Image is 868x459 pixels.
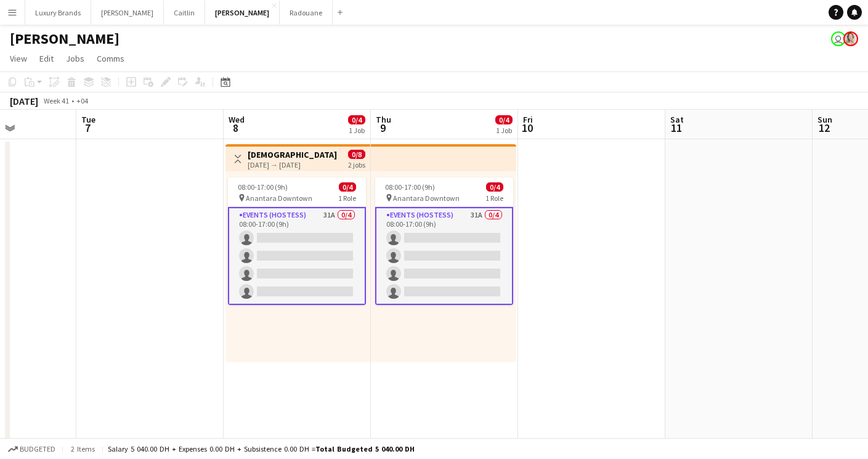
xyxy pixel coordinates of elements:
[831,31,846,46] app-user-avatar: Georgi Stopforth
[485,193,503,203] span: 1 Role
[81,114,95,125] span: Tue
[385,182,435,192] span: 08:00-17:00 (9h)
[246,193,312,203] span: Anantara Downtown
[76,96,88,105] div: +04
[68,444,97,453] span: 2 items
[6,442,57,456] button: Budgeted
[248,160,339,169] div: [DATE] → [DATE]
[97,53,124,64] span: Comms
[486,182,503,192] span: 0/4
[205,1,280,25] button: [PERSON_NAME]
[39,53,54,64] span: Edit
[376,114,391,125] span: Thu
[229,114,245,125] span: Wed
[495,115,513,124] span: 0/4
[228,207,366,305] app-card-role: Events (Hostess)31A0/408:00-17:00 (9h)
[61,51,89,67] a: Jobs
[34,51,59,67] a: Edit
[843,31,858,46] app-user-avatar: Kelly Burt
[496,126,512,135] div: 1 Job
[280,1,333,25] button: Radouane
[349,126,365,135] div: 1 Job
[248,149,339,160] h3: [DEMOGRAPHIC_DATA] Hostesses | Conference | [GEOGRAPHIC_DATA] | [DATE]-[DATE]
[41,96,71,105] span: Week 41
[10,95,38,107] div: [DATE]
[521,121,533,135] span: 10
[92,51,129,67] a: Comms
[348,150,365,159] span: 0/8
[348,159,365,169] div: 2 jobs
[315,444,415,453] span: Total Budgeted 5 040.00 DH
[816,121,832,135] span: 12
[66,53,84,64] span: Jobs
[20,445,55,453] span: Budgeted
[164,1,205,25] button: Caitlin
[238,182,288,192] span: 08:00-17:00 (9h)
[228,177,366,305] app-job-card: 08:00-17:00 (9h)0/4 Anantara Downtown1 RoleEvents (Hostess)31A0/408:00-17:00 (9h)
[375,177,513,305] app-job-card: 08:00-17:00 (9h)0/4 Anantara Downtown1 RoleEvents (Hostess)31A0/408:00-17:00 (9h)
[10,30,120,48] h1: [PERSON_NAME]
[668,121,684,135] span: 11
[10,53,27,64] span: View
[25,1,91,25] button: Luxury Brands
[227,121,245,135] span: 8
[374,121,391,135] span: 9
[348,115,365,124] span: 0/4
[339,182,356,192] span: 0/4
[338,193,356,203] span: 1 Role
[523,114,533,125] span: Fri
[79,121,95,135] span: 7
[5,51,32,67] a: View
[817,114,832,125] span: Sun
[375,207,513,305] app-card-role: Events (Hostess)31A0/408:00-17:00 (9h)
[393,193,460,203] span: Anantara Downtown
[91,1,164,25] button: [PERSON_NAME]
[670,114,684,125] span: Sat
[108,444,415,453] div: Salary 5 040.00 DH + Expenses 0.00 DH + Subsistence 0.00 DH =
